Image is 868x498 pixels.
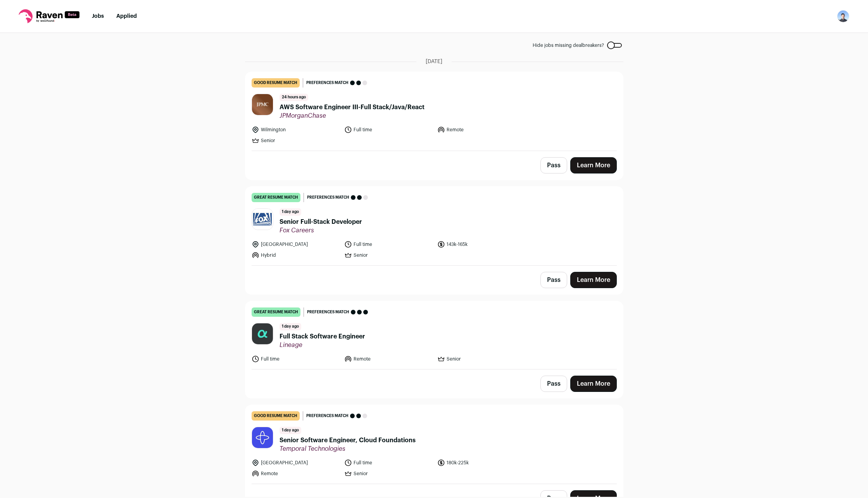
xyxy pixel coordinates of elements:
[245,405,623,484] a: good resume match Preferences match 1 day ago Senior Software Engineer, Cloud Foundations Tempora...
[280,445,416,453] span: Temporal Technologies
[252,94,273,115] img: dbf1e915ae85f37df3404b4c05d486a3b29b5bae2d38654172e6aa14fae6c07c.jpg
[252,470,340,477] li: Remote
[570,376,617,392] a: Learn More
[252,459,340,467] li: [GEOGRAPHIC_DATA]
[252,126,340,134] li: Wilmington
[252,193,300,202] div: great resume match
[540,376,567,392] button: Pass
[252,427,273,448] img: aa4ccf29755c86b4b71e3cf1ea42d34e008e59573603a3048b409deeee44314b.jpg
[540,272,567,288] button: Pass
[344,470,433,477] li: Senior
[306,412,349,420] span: Preferences match
[540,157,567,173] button: Pass
[307,308,349,316] span: Preferences match
[92,14,104,19] a: Jobs
[344,251,433,259] li: Senior
[245,301,623,369] a: great resume match Preferences match 1 day ago Full Stack Software Engineer Lineage Full time Rem...
[344,240,433,248] li: Full time
[252,240,340,248] li: [GEOGRAPHIC_DATA]
[280,94,308,101] span: 24 hours ago
[437,240,526,248] li: 143k-165k
[252,355,340,363] li: Full time
[837,10,849,22] img: 10600165-medium_jpg
[252,78,300,88] div: good resume match
[245,187,623,265] a: great resume match Preferences match 1 day ago Senior Full-Stack Developer Fox Careers [GEOGRAPHI...
[280,103,425,112] span: AWS Software Engineer III-Full Stack/Java/React
[437,126,526,134] li: Remote
[280,436,416,445] span: Senior Software Engineer, Cloud Foundations
[533,42,604,48] span: Hide jobs missing dealbreakers?
[252,307,300,317] div: great resume match
[307,194,349,201] span: Preferences match
[280,341,365,349] span: Lineage
[252,251,340,259] li: Hybrid
[344,126,433,134] li: Full time
[280,427,301,434] span: 1 day ago
[280,332,365,341] span: Full Stack Software Engineer
[437,459,526,467] li: 180k-225k
[437,355,526,363] li: Senior
[252,137,340,144] li: Senior
[426,58,442,65] span: [DATE]
[306,79,349,87] span: Preferences match
[570,157,617,173] a: Learn More
[252,323,273,344] img: 8a9410e191d9295d4fb281e6f67bc132bd65f9a8e4ee35c1c6f5c6daaab2b572.jpg
[344,355,433,363] li: Remote
[252,411,300,421] div: good resume match
[837,10,849,22] button: Open dropdown
[280,323,301,330] span: 1 day ago
[570,272,617,288] a: Learn More
[344,459,433,467] li: Full time
[280,227,362,234] span: Fox Careers
[252,209,273,230] img: 044058b2bfc54d7b670c33ac1429985dae4866d329a6957fb89d2424d186b25e.jpg
[280,217,362,227] span: Senior Full-Stack Developer
[280,112,425,120] span: JPMorganChase
[280,208,301,216] span: 1 day ago
[116,14,137,19] a: Applied
[245,72,623,151] a: good resume match Preferences match 24 hours ago AWS Software Engineer III-Full Stack/Java/React ...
